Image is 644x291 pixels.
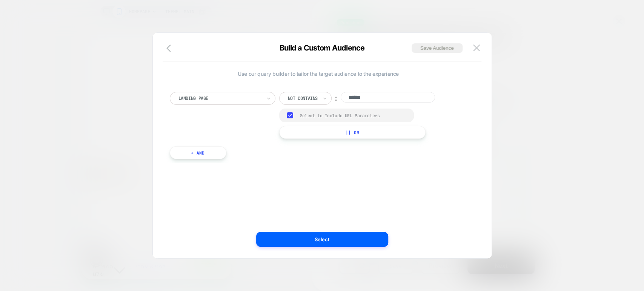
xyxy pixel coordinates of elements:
span: המוצרים שלנו [11,239,32,254]
button: Select [256,232,388,247]
div: Select to Include URL Parameters [300,113,407,118]
summary: Menu [7,206,15,237]
img: 4_260b7fbc-cbab-4c82-b1c1-835e4ab41c0f.png [115,221,138,244]
div: ︰ [332,93,340,104]
summary: המוצרים שלנו [11,239,55,254]
a: EN [22,217,29,227]
button: || Or [279,126,426,139]
img: Fill it Vitamins [11,254,57,273]
span: Build a Custom Audience [280,43,365,52]
a: Fill it Vitamins [11,254,138,277]
img: close [473,44,480,51]
span: Use our query builder to tailor the target audience to the experience [170,70,467,77]
a: לפני & אחרי [55,239,84,247]
button: Save Audience [412,43,463,53]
